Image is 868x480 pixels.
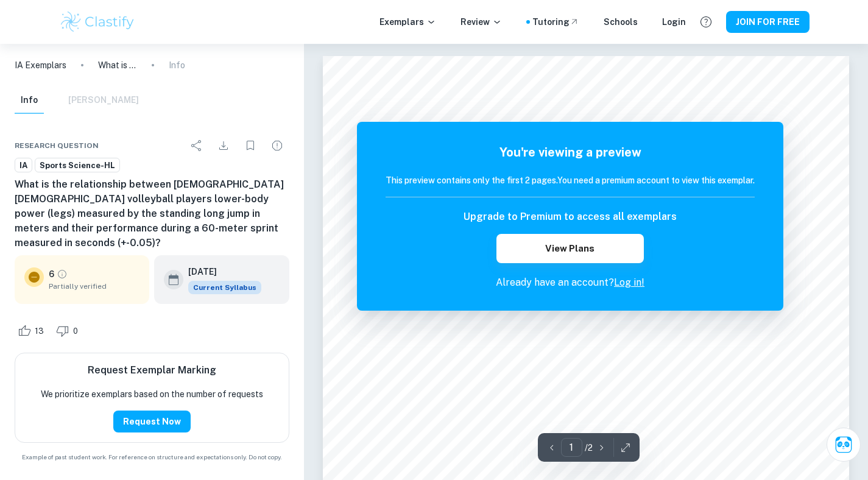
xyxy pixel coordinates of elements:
h6: Upgrade to Premium to access all exemplars [464,210,677,224]
button: Ask Clai [827,428,861,462]
img: Clastify logo [59,10,136,34]
h6: Request Exemplar Marking [88,363,216,378]
span: 13 [28,325,51,337]
div: Share [185,133,209,158]
span: IA [15,160,32,172]
a: IA [15,158,32,173]
a: Login [662,15,686,29]
a: Sports Science-HL [35,158,120,173]
div: Dislike [53,321,85,341]
a: IA Exemplars [15,58,66,72]
p: Review [460,15,502,29]
h6: [DATE] [188,265,252,278]
a: Schools [604,15,638,29]
h6: This preview contains only the first 2 pages. You need a premium account to view this exemplar. [386,174,755,187]
span: Example of past student work. For reference on structure and expectations only. Do not copy. [15,453,289,462]
button: Help and Feedback [696,12,716,32]
button: JOIN FOR FREE [726,11,810,33]
a: Tutoring [532,15,579,29]
span: Current Syllabus [188,281,261,294]
span: Partially verified [49,281,139,292]
p: What is the relationship between [DEMOGRAPHIC_DATA] [DEMOGRAPHIC_DATA] volleyball players lower-b... [98,58,137,72]
p: / 2 [585,441,593,454]
button: Request Now [113,411,191,432]
p: Info [169,58,185,72]
p: 6 [49,267,54,281]
p: Already have an account? [386,275,755,290]
a: Log in! [614,277,644,288]
a: Grade partially verified [57,269,68,280]
div: Report issue [265,133,289,158]
p: We prioritize exemplars based on the number of requests [41,387,263,401]
div: Download [211,133,236,158]
div: Bookmark [238,133,263,158]
div: Like [15,321,51,341]
span: Research question [15,140,99,151]
p: Exemplars [379,15,436,29]
button: Info [15,87,44,114]
div: This exemplar is based on the current syllabus. Feel free to refer to it for inspiration/ideas wh... [188,281,261,294]
h5: You're viewing a preview [386,143,755,161]
span: 0 [66,325,85,337]
span: Sports Science-HL [35,160,119,172]
button: View Plans [496,234,644,263]
h6: What is the relationship between [DEMOGRAPHIC_DATA] [DEMOGRAPHIC_DATA] volleyball players lower-b... [15,177,289,250]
